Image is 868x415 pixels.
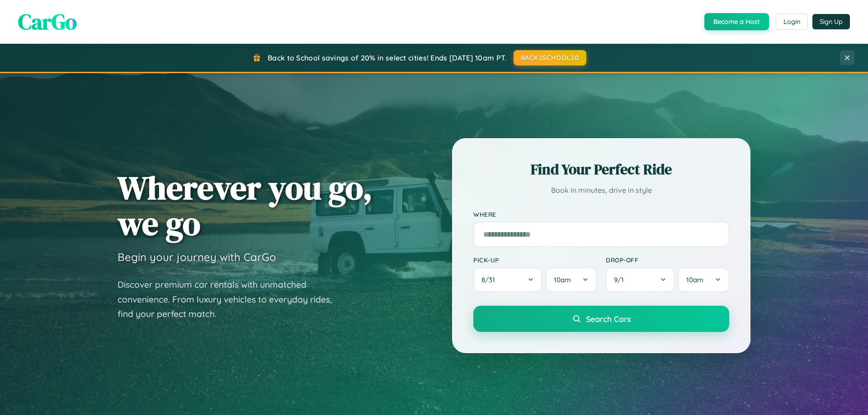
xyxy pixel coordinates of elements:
h1: Wherever you go, we go [118,170,373,241]
button: 8/31 [473,267,542,292]
button: Sign Up [812,14,850,29]
label: Drop-off [606,256,729,264]
span: 10am [686,275,703,284]
button: Search Cars [473,306,729,332]
h3: Begin your journey with CarGo [118,250,276,264]
button: Login [776,14,808,30]
button: BACK2SCHOOL20 [514,50,586,65]
button: Become a Host [704,13,769,30]
p: Discover premium car rentals with unmatched convenience. From luxury vehicles to everyday rides, ... [118,277,344,322]
span: Search Cars [586,314,631,324]
button: 9/1 [606,267,675,292]
span: Back to School savings of 20% in select cities! Ends [DATE] 10am PT. [268,53,506,62]
label: Where [473,210,729,218]
span: 8 / 31 [481,275,500,284]
p: Book in minutes, drive in style [473,184,729,197]
label: Pick-up [473,256,597,264]
button: 10am [678,267,729,292]
h2: Find Your Perfect Ride [473,159,729,179]
button: 10am [546,267,597,292]
span: 9 / 1 [614,275,628,284]
span: 10am [554,275,571,284]
span: CarGo [18,7,77,37]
